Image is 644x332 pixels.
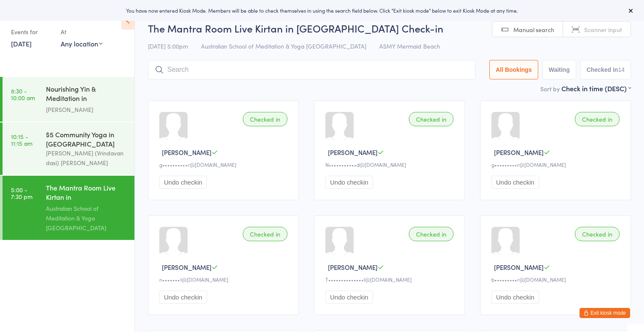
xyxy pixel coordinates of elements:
[3,176,134,240] a: 5:00 -7:30 pmThe Mantra Room Live Kirtan in [GEOGRAPHIC_DATA]Australian School of Meditation & Yo...
[325,291,373,304] button: Undo checkin
[46,84,127,105] div: Nourishing Yin & Meditation in [GEOGRAPHIC_DATA]
[11,133,32,147] time: 10:15 - 11:15 am
[328,263,378,272] span: [PERSON_NAME]
[46,148,127,168] div: [PERSON_NAME] (Vrindavan dasi) [PERSON_NAME]
[11,39,32,48] a: [DATE]
[379,42,440,50] span: ASMY Mermaid Beach
[201,42,366,50] span: Australian School of Meditation & Yoga [GEOGRAPHIC_DATA]
[540,84,560,93] label: Sort by
[575,112,620,126] div: Checked in
[243,112,287,126] div: Checked in
[46,130,127,148] div: $5 Community Yoga in [GEOGRAPHIC_DATA]
[46,204,127,233] div: Australian School of Meditation & Yoga [GEOGRAPHIC_DATA]
[580,60,631,79] button: Checked in14
[325,276,456,283] div: T••••••••••••••l@[DOMAIN_NAME]
[584,25,622,34] span: Scanner input
[561,84,631,93] div: Check in time (DESC)
[13,7,631,14] div: You have now entered Kiosk Mode. Members will be able to check themselves in using the search fie...
[491,276,622,283] div: b•••••••••r@[DOMAIN_NAME]
[11,186,32,200] time: 5:00 - 7:30 pm
[325,161,456,168] div: N•••••••••••d@[DOMAIN_NAME]
[243,227,287,241] div: Checked in
[409,227,453,241] div: Checked in
[491,161,622,168] div: g•••••••••r@[DOMAIN_NAME]
[491,176,539,189] button: Undo checkin
[494,148,544,157] span: [PERSON_NAME]
[159,276,290,283] div: n•••••••1@[DOMAIN_NAME]
[46,105,127,114] div: [PERSON_NAME]
[494,263,544,272] span: [PERSON_NAME]
[575,227,620,241] div: Checked in
[159,161,290,168] div: g••••••••••r@[DOMAIN_NAME]
[618,66,625,73] div: 14
[162,148,212,157] span: [PERSON_NAME]
[159,291,207,304] button: Undo checkin
[61,39,102,48] div: Any location
[162,263,212,272] span: [PERSON_NAME]
[46,183,127,204] div: The Mantra Room Live Kirtan in [GEOGRAPHIC_DATA]
[580,308,630,318] button: Exit kiosk mode
[328,148,378,157] span: [PERSON_NAME]
[409,112,453,126] div: Checked in
[159,176,207,189] button: Undo checkin
[3,122,134,175] a: 10:15 -11:15 am$5 Community Yoga in [GEOGRAPHIC_DATA][PERSON_NAME] (Vrindavan dasi) [PERSON_NAME]
[148,60,475,79] input: Search
[489,60,538,79] button: All Bookings
[11,87,35,101] time: 8:30 - 10:00 am
[542,60,576,79] button: Waiting
[3,77,134,122] a: 8:30 -10:00 amNourishing Yin & Meditation in [GEOGRAPHIC_DATA][PERSON_NAME]
[491,291,539,304] button: Undo checkin
[325,176,373,189] button: Undo checkin
[11,25,52,39] div: Events for
[148,42,188,50] span: [DATE] 5:00pm
[61,25,102,39] div: At
[513,25,554,34] span: Manual search
[148,21,631,35] h2: The Mantra Room Live Kirtan in [GEOGRAPHIC_DATA] Check-in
